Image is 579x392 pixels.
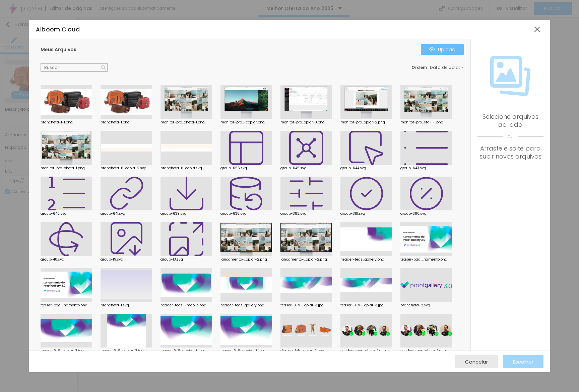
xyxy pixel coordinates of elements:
[455,355,498,368] button: Cancelar
[160,258,212,261] div: group-13.svg
[400,304,452,307] div: prancheta-2.svg
[160,212,212,215] div: group-639.svg
[280,258,332,261] div: lancamento-...opiar-2.png
[430,66,465,70] span: Data de upload
[36,25,80,33] span: Alboom Cloud
[101,258,152,261] div: group-19.svg
[400,349,452,353] div: vendedoresp...cheta-1.png
[220,304,272,307] div: header-teas...gallery.png
[340,304,392,307] div: teaser-9-9-...opiar-3.jpg
[220,121,272,124] div: monitor-pro...-copiar.png
[513,359,533,365] span: Escolher
[101,167,152,170] div: prancheta-6...copia-2.svg
[400,167,452,170] div: group-643.svg
[220,258,272,261] div: lancamento-...opiar-2.png
[340,349,392,353] div: vendedoresp...cheta-1.png
[411,66,464,70] div: :
[280,167,332,170] div: group-645.svg
[477,113,543,161] div: Selecione arquivos ao lado Arraste e solte para subir novos arquivos
[280,349,332,353] div: dia-da-foto...opiar-2.png
[340,212,392,215] div: group-381.svg
[503,355,543,368] button: Escolher
[41,167,92,170] div: monitor-pro...cheta-1.png
[101,349,152,353] div: teaser-9-9-...opiar-3.jpg
[160,349,212,353] div: teaser-9-9p...opiar-3.jpg
[41,212,92,215] div: group-642.svg
[429,47,455,52] div: Upload
[41,46,76,53] span: Meus Arquivos
[340,121,392,124] div: monitor-pro...opiar-2.png
[400,212,452,215] div: group-380.svg
[41,63,108,72] input: Buscar
[400,121,452,124] div: monitor-pro...eta-1-1.png
[280,212,332,215] div: group-382.svg
[160,121,212,124] div: monitor-pro...cheta-1.png
[400,258,452,261] div: teaser-pagi...hamento.png
[340,258,392,261] div: header-teas...gallery.png
[429,47,435,52] img: Icone
[41,349,92,353] div: teaser-9-9-...opiar-3.jpg
[41,258,92,261] div: group-40.svg
[465,359,488,365] span: Cancelar
[101,212,152,215] div: group-641.svg
[220,212,272,215] div: group-638.svg
[160,167,212,170] div: prancheta-6-copia.svg
[41,121,92,124] div: prancheta-1-1.png
[220,349,272,353] div: teaser-9-9p...opiar-3.jpg
[340,167,392,170] div: group-644.svg
[421,44,464,55] button: IconeUpload
[280,121,332,124] div: monitor-pro...opiar-3.png
[220,167,272,170] div: group-656.svg
[477,129,543,144] span: ou
[160,304,212,307] div: header-teas...-mobile.png
[41,304,92,307] div: teaser-pagi...hamento.png
[490,56,530,96] img: Icone
[101,304,152,307] div: prancheta-1.svg
[101,65,106,70] img: Icone
[280,304,332,307] div: teaser-9-9-...opiar-3.jpg
[101,121,152,124] div: prancheta-1.png
[411,65,427,70] span: Ordem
